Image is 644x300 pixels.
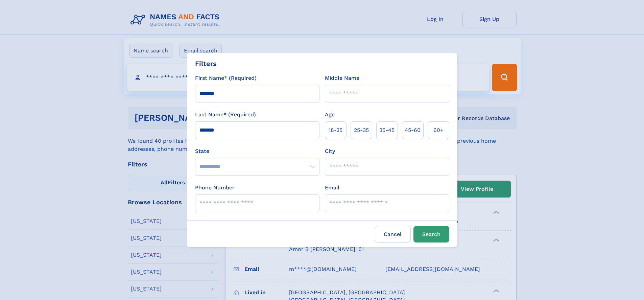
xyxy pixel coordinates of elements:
[195,111,256,119] label: Last Name* (Required)
[433,126,444,134] span: 60+
[325,147,335,155] label: City
[375,226,411,243] label: Cancel
[195,184,235,192] label: Phone Number
[195,74,257,82] label: First Name* (Required)
[325,184,339,192] label: Email
[195,59,217,69] div: Filters
[325,74,359,82] label: Middle Name
[325,111,335,119] label: Age
[379,126,395,134] span: 35‑45
[413,226,449,243] button: Search
[354,126,369,134] span: 25‑35
[405,126,421,134] span: 45‑60
[329,126,342,134] span: 18‑25
[195,147,319,155] label: State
